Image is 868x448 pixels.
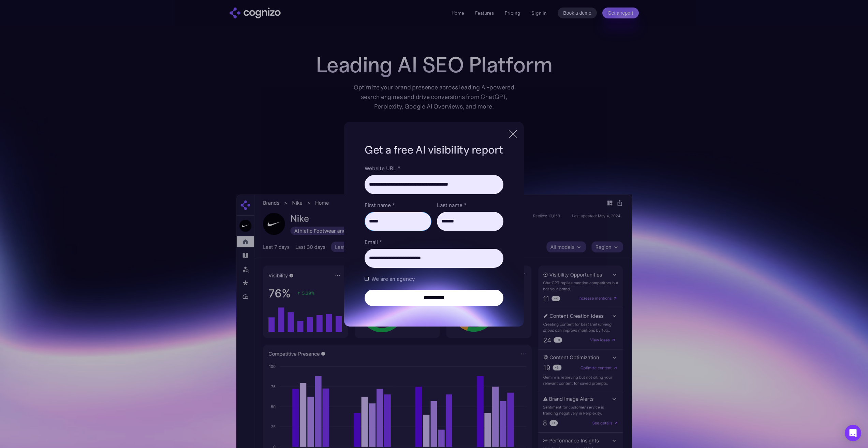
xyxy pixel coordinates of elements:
[365,201,431,209] label: First name *
[365,238,503,246] label: Email *
[371,275,415,283] span: We are an agency
[365,142,503,157] h1: Get a free AI visibility report
[365,164,503,306] form: Brand Report Form
[365,164,503,172] label: Website URL *
[845,425,861,441] div: Open Intercom Messenger
[437,201,503,209] label: Last name *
